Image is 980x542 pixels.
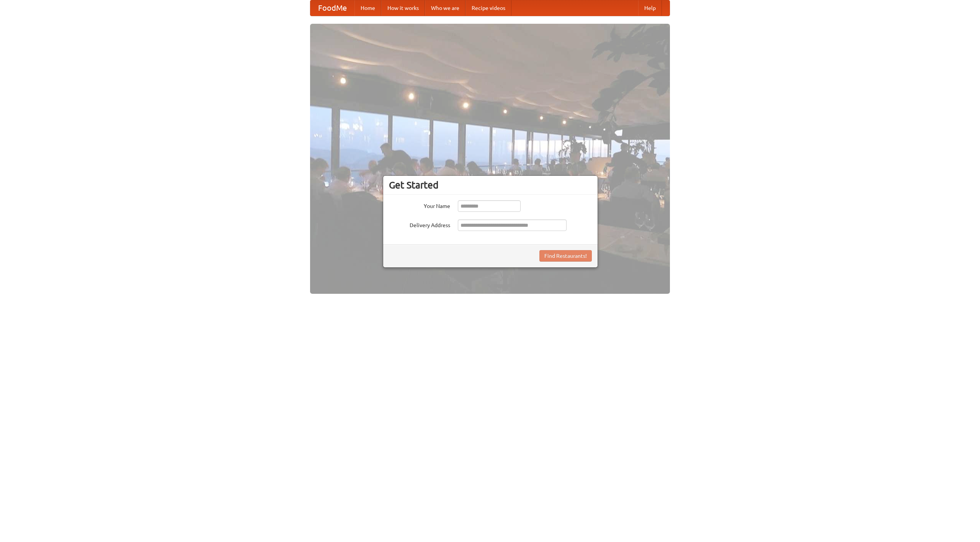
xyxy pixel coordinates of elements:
label: Your Name [389,200,450,210]
a: Recipe videos [465,0,511,16]
a: Who we are [425,0,465,16]
a: How it works [381,0,425,16]
button: Find Restaurants! [539,250,592,262]
a: Home [354,0,381,16]
a: FoodMe [310,0,354,16]
label: Delivery Address [389,219,450,229]
a: Help [638,0,662,16]
h3: Get Started [389,179,592,191]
